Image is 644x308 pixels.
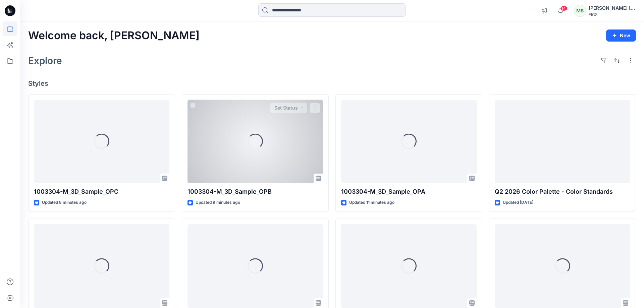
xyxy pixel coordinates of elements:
[589,4,636,12] div: [PERSON_NAME] [PERSON_NAME]
[28,29,200,42] h2: Welcome back, [PERSON_NAME]
[34,187,169,196] p: 1003304-M_3D_Sample_OPC
[589,12,636,17] div: FIGS
[495,187,630,196] p: Q2 2026 Color Palette - Color Standards
[42,199,87,206] p: Updated 8 minutes ago
[196,199,240,206] p: Updated 9 minutes ago
[574,5,586,17] div: MS
[560,6,568,11] span: 14
[187,187,323,196] p: 1003304-M_3D_Sample_OPB
[503,199,533,206] p: Updated [DATE]
[349,199,394,206] p: Updated 11 minutes ago
[606,29,636,42] button: New
[341,187,477,196] p: 1003304-M_3D_Sample_OPA
[28,55,62,66] h2: Explore
[28,79,636,87] h4: Styles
